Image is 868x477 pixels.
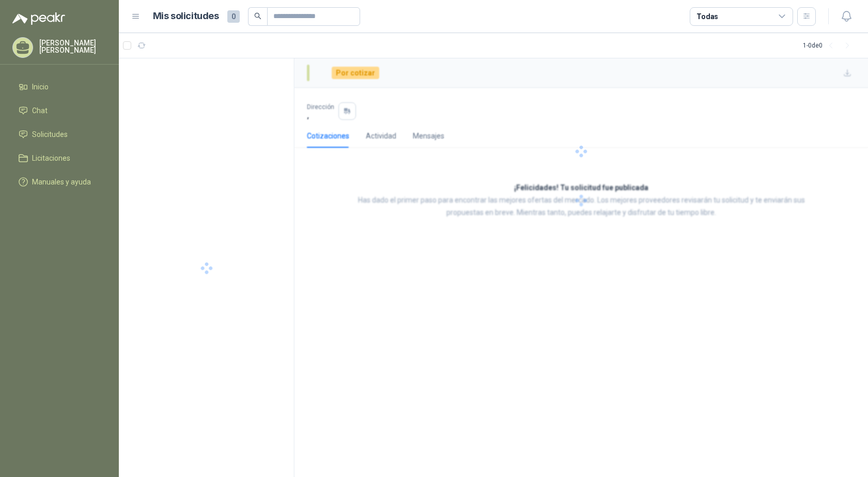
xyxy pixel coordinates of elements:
p: [PERSON_NAME] [PERSON_NAME] [39,39,106,54]
span: Solicitudes [32,129,68,140]
div: Todas [696,11,718,22]
span: Chat [32,105,48,116]
a: Solicitudes [12,125,106,144]
h1: Mis solicitudes [153,9,219,24]
img: Logo peakr [12,12,65,25]
a: Licitaciones [12,148,106,168]
a: Chat [12,101,106,120]
span: search [254,12,261,20]
span: 0 [227,10,240,23]
span: Manuales y ayuda [32,176,91,188]
a: Manuales y ayuda [12,172,106,192]
span: Licitaciones [32,152,70,164]
a: Inicio [12,77,106,97]
div: 1 - 0 de 0 [803,37,856,54]
span: Inicio [32,81,49,93]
